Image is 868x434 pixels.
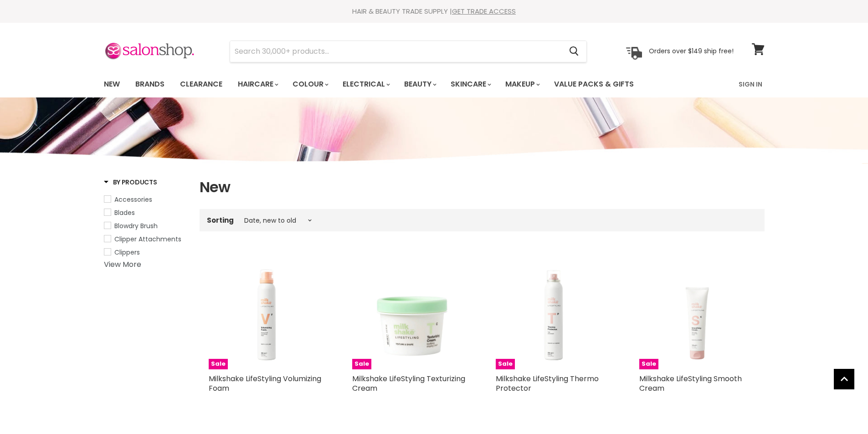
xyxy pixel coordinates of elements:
span: Blowdry Brush [114,221,158,230]
a: Milkshake LifeStyling Texturizing Cream [352,373,465,393]
h1: New [200,178,765,197]
a: Milkshake LifeStyling Thermo Protector [496,373,599,393]
a: Clippers [104,247,188,257]
a: Milkshake LifeStyling Smooth Cream Milkshake LifeStyling Smooth Cream Sale [639,253,755,369]
img: Milkshake LifeStyling Volumizing Foam [209,253,325,369]
nav: Main [92,71,776,97]
a: Beauty [397,75,442,94]
a: Skincare [444,75,497,94]
label: Sorting [207,216,234,224]
img: Milkshake LifeStyling Thermo Protector [496,253,612,369]
ul: Main menu [97,71,687,97]
span: Sale [209,359,228,369]
span: Blades [114,208,135,217]
a: Clipper Attachments [104,234,188,244]
a: Milkshake LifeStyling Volumizing Foam Sale [209,253,325,369]
a: Clearance [173,75,229,94]
input: Search [230,41,562,62]
span: Sale [496,359,515,369]
a: Accessories [104,194,188,204]
img: Milkshake LifeStyling Texturizing Cream [352,253,468,369]
span: Accessories [114,195,152,204]
a: Milkshake LifeStyling Texturizing Cream Milkshake LifeStyling Texturizing Cream Sale [352,253,468,369]
a: Milkshake LifeStyling Smooth Cream [639,373,742,393]
a: New [97,75,127,94]
a: Makeup [498,75,545,94]
form: Product [230,41,587,62]
span: Sale [352,359,371,369]
img: Milkshake LifeStyling Smooth Cream [639,253,755,369]
a: Milkshake LifeStyling Volumizing Foam [209,373,321,393]
span: Sale [639,359,658,369]
a: Milkshake LifeStyling Thermo Protector Milkshake LifeStyling Thermo Protector Sale [496,253,612,369]
iframe: Gorgias live chat messenger [822,391,859,425]
span: Clippers [114,248,140,257]
h3: By Products [104,178,157,187]
p: Orders over $149 ship free! [649,47,734,55]
a: View More [104,259,141,270]
a: Haircare [231,75,284,94]
a: Brands [128,75,171,94]
div: HAIR & BEAUTY TRADE SUPPLY | [92,7,776,16]
a: Colour [286,75,334,94]
a: Blowdry Brush [104,221,188,231]
a: Electrical [336,75,395,94]
span: Clipper Attachments [114,235,181,244]
a: Value Packs & Gifts [547,75,641,94]
a: Blades [104,208,188,218]
a: Sign In [733,75,768,94]
a: GET TRADE ACCESS [452,6,516,16]
button: Search [562,41,586,62]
